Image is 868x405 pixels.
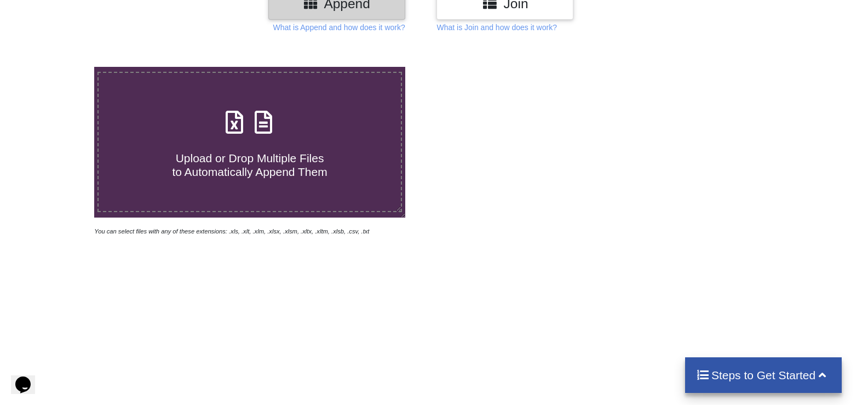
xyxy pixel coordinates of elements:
[172,152,327,178] span: Upload or Drop Multiple Files to Automatically Append Them
[11,361,46,394] iframe: chat widget
[696,368,831,382] h4: Steps to Get Started
[273,22,405,33] p: What is Append and how does it work?
[436,22,556,33] p: What is Join and how does it work?
[94,228,369,235] i: You can select files with any of these extensions: .xls, .xlt, .xlm, .xlsx, .xlsm, .xltx, .xltm, ...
